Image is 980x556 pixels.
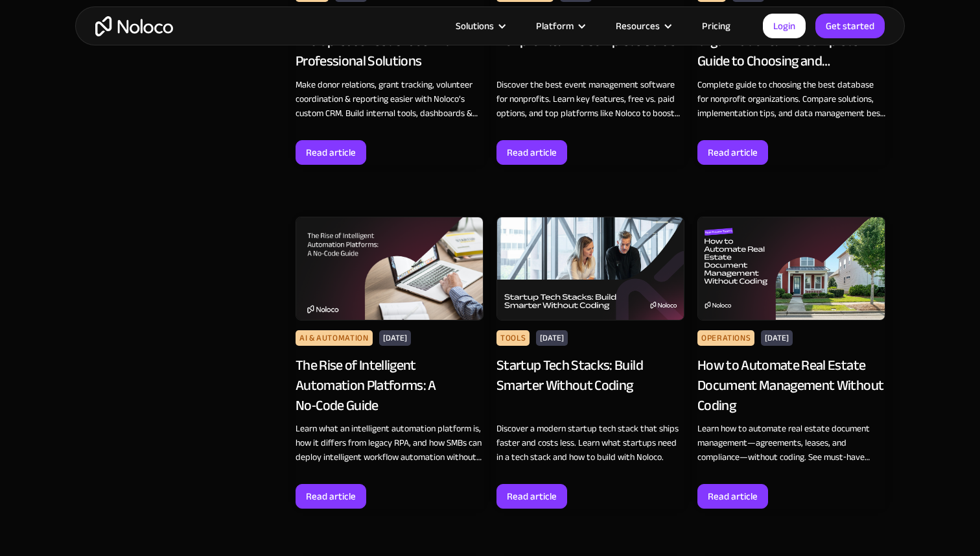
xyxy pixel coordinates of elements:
[296,217,484,509] a: AI & Automation[DATE]The Rise of Intelligent Automation Platforms: A No‑Code GuideLearn what an i...
[306,488,356,505] div: Read article
[507,488,557,505] div: Read article
[496,217,684,320] img: Startup Tech Stacks: Build Smarter Without Coding
[697,78,885,121] div: Complete guide to choosing the best database for nonprofit organizations. Compare solutions, impl...
[496,78,684,121] div: Discover the best event management software for nonprofits. Learn key features, free vs. paid opt...
[763,14,806,38] a: Login
[520,18,600,34] div: Platform
[507,144,557,161] div: Read article
[536,18,574,34] div: Platform
[697,217,885,320] img: How to Automate Real Estate Document Management Without Coding
[697,217,885,509] a: How to Automate Real Estate Document Management Without CodingOperations[DATE]How to Automate Rea...
[306,144,356,161] div: Read article
[439,18,520,34] div: Solutions
[697,422,885,465] div: Learn how to automate real estate document management—agreements, leases, and compliance—without ...
[296,356,484,415] div: The Rise of Intelligent Automation Platforms: A No‑Code Guide
[708,144,758,161] div: Read article
[496,330,530,346] div: Tools
[456,18,494,34] div: Solutions
[496,217,684,509] a: Startup Tech Stacks: Build Smarter Without CodingTools[DATE]Startup Tech Stacks: Build Smarter Wi...
[296,330,373,346] div: AI & Automation
[697,330,754,346] div: Operations
[296,422,484,465] div: Learn what an intelligent automation platform is, how it differs from legacy RPA, and how SMBs ca...
[600,18,686,34] div: Resources
[616,18,660,34] div: Resources
[708,488,758,505] div: Read article
[496,356,684,415] div: Startup Tech Stacks: Build Smarter Without Coding
[536,330,568,346] div: [DATE]
[296,78,484,121] div: Make donor relations, grant tracking, volunteer coordination & reporting easier with Noloco’s cus...
[496,422,684,465] div: Discover a modern startup tech stack that ships faster and costs less. Learn what startups need i...
[697,356,885,415] div: How to Automate Real Estate Document Management Without Coding
[815,14,885,38] a: Get started
[379,330,411,346] div: [DATE]
[95,16,173,36] a: home
[761,330,793,346] div: [DATE]
[686,18,747,34] a: Pricing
